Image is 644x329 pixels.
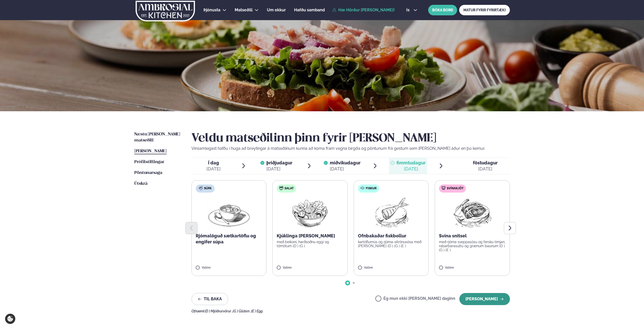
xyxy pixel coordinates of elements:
[191,309,510,313] div: Ofnæmi:
[330,166,360,172] div: [DATE]
[277,233,343,239] p: Kjúklinga [PERSON_NAME]
[199,186,203,190] img: soup.svg
[267,7,286,13] a: Um okkur
[267,8,286,12] span: Um okkur
[191,131,510,145] h2: Veldu matseðilinn þinn fyrir [PERSON_NAME]
[134,132,180,142] span: Næstu [PERSON_NAME] matseðill
[134,148,167,154] a: [PERSON_NAME]
[204,187,212,191] span: Súpa
[459,293,510,305] button: [PERSON_NAME]
[439,233,506,239] p: Svína snitsel
[134,181,147,186] span: Útskrá
[473,160,498,165] span: föstudagur
[207,197,251,229] img: Soup.png
[330,160,360,165] span: miðvikudagur
[396,166,426,172] div: [DATE]
[294,8,325,12] span: Hafðu samband
[366,187,377,191] span: Fiskur
[5,314,15,324] a: Cookie settings
[288,197,332,229] img: Salad.png
[294,7,325,13] a: Hafðu samband
[369,197,413,229] img: Fish.png
[285,187,294,191] span: Salat
[233,309,251,313] span: (G ) Glúten ,
[266,166,292,172] div: [DATE]
[353,282,355,284] span: Go to slide 2
[235,7,253,13] a: Matseðill
[358,240,425,248] p: kartöflumús og rjóma-sítrónusósa með [PERSON_NAME] (D ) (G ) (E )
[134,171,162,175] span: Pöntunarsaga
[204,7,220,13] a: Þjónusta
[473,166,498,172] div: [DATE]
[135,1,195,21] img: logo
[134,149,167,153] span: [PERSON_NAME]
[134,131,181,143] a: Næstu [PERSON_NAME] matseðill
[428,5,457,15] button: BÓKA BORÐ
[279,186,283,190] img: salad.svg
[134,159,164,165] a: Prófílstillingar
[251,309,263,313] span: (E ) Egg
[441,186,446,190] img: pork.svg
[207,160,221,166] span: Í dag
[459,5,510,15] a: MATUR FYRIR FYRIRTÆKI
[134,160,164,164] span: Prófílstillingar
[266,160,292,165] span: þriðjudagur
[450,197,495,229] img: Pork-Meat.png
[134,181,147,187] a: Útskrá
[439,240,506,252] p: með rjóma sveppasósu og fersku timjan, rabarbarasultu og grænum baunum (D ) (G ) (E )
[332,8,395,12] a: Hæ Hörður [PERSON_NAME]!
[402,8,421,12] button: is
[447,187,463,191] span: Svínakjöt
[358,233,425,239] p: Ofnbakaðar fiskbollur
[504,222,516,234] button: Next slide
[347,282,349,284] span: Go to slide 1
[406,8,411,12] span: is
[191,145,510,152] p: Vinsamlegast hafðu í huga að breytingar á matseðlinum kunna að koma fram vegna birgða og pöntunum...
[235,8,253,12] span: Matseðill
[196,233,262,245] p: Rjómalöguð sætkartöflu og engifer súpa
[204,8,220,12] span: Þjónusta
[191,293,228,305] button: Til baka
[207,166,221,172] div: [DATE]
[185,222,197,234] button: Previous slide
[277,240,343,248] p: með beikoni, harðsoðnu eggi og tómötum (D ) (G )
[134,170,162,176] a: Pöntunarsaga
[360,186,365,190] img: fish.svg
[396,160,426,165] span: fimmtudagur
[205,309,233,313] span: (D ) Mjólkurvörur ,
